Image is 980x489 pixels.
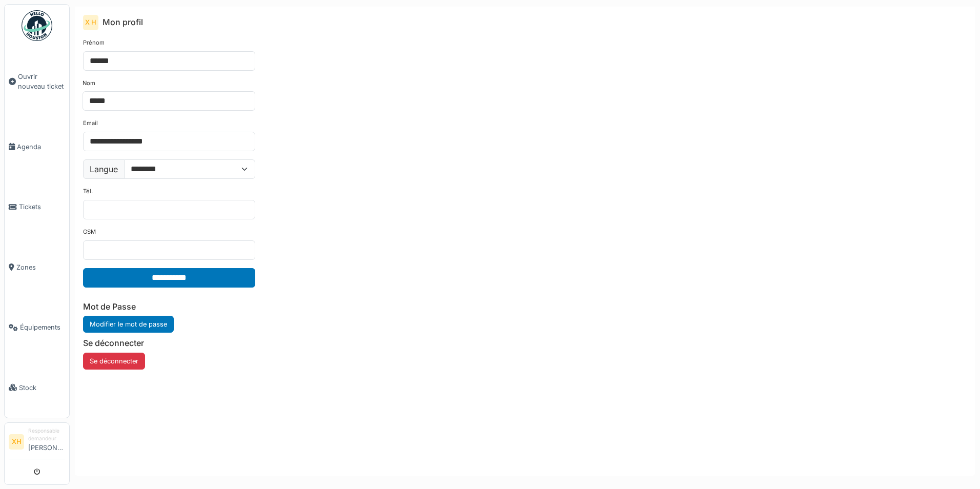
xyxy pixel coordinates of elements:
div: Responsable demandeur [28,427,65,443]
li: [PERSON_NAME] [28,427,65,457]
label: Langue [83,159,125,179]
label: Prénom [83,38,105,47]
a: Zones [5,237,69,297]
h6: Se déconnecter [83,338,255,348]
span: Ouvrir nouveau ticket [18,72,65,91]
span: Équipements [20,322,65,332]
a: Tickets [5,177,69,237]
button: Se déconnecter [83,353,145,370]
img: Badge_color-CXgf-gQk.svg [22,10,52,41]
label: GSM [83,228,96,236]
a: Ouvrir nouveau ticket [5,47,69,117]
span: Tickets [19,202,65,212]
a: Modifier le mot de passe [83,316,174,333]
label: Nom [83,79,95,88]
a: XH Responsable demandeur[PERSON_NAME] [9,427,65,459]
h6: Mot de Passe [83,302,255,312]
div: X H [83,15,98,30]
span: Stock [19,383,65,393]
span: Agenda [17,142,65,152]
label: Tél. [83,187,93,196]
label: Email [83,119,98,128]
a: Agenda [5,117,69,177]
h6: Mon profil [103,17,143,27]
span: Zones [16,262,65,272]
a: Stock [5,357,69,417]
li: XH [9,434,24,450]
a: Équipements [5,297,69,357]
